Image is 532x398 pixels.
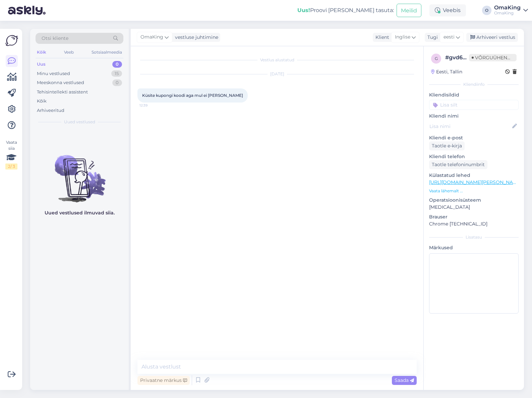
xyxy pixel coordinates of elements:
[429,197,481,203] font: Operatsioonisüsteem
[42,35,68,41] font: Otsi kliente
[92,50,122,55] font: Sotsiaalmeedia
[140,34,163,40] font: OmaKing
[475,55,527,61] font: Võrguühenduseta
[116,80,119,85] font: 0
[37,98,47,104] font: Kõik
[429,179,522,185] a: [URL][DOMAIN_NAME][PERSON_NAME]
[494,10,514,15] font: OmaKing
[260,57,294,62] font: Vestlus alustatud
[429,100,519,110] input: Lisa silt
[37,50,46,55] font: Kõik
[310,7,394,13] font: Proovi [PERSON_NAME] tasuta:
[115,71,119,76] font: 15
[429,172,470,178] font: Külastatud lehed
[397,4,421,17] button: Meilid
[429,123,511,130] input: Lisa nimi
[429,188,463,193] font: Vaata lähemalt ...
[429,214,448,220] font: Brauser
[270,71,284,76] font: [DATE]
[427,34,438,40] font: Tugi
[444,34,455,40] font: eesti
[463,82,485,87] font: Kliendiinfo
[6,140,17,151] font: Vaata siia
[432,161,485,168] font: Taotle telefoninumbrit
[494,4,521,11] font: OmaKing
[116,61,119,67] font: 0
[429,92,459,98] font: Kliendisildid
[37,89,88,94] font: Tehisintellekti assistent
[140,377,182,383] font: Privaatne märkus
[445,54,449,61] font: #
[37,80,84,85] font: Meeskonna vestlused
[429,221,487,227] font: Chrome [TECHNICAL_ID]
[5,34,18,47] img: Askly logo
[37,61,46,67] font: Uus
[449,54,476,61] font: gvd6qaz9
[432,143,462,149] font: Taotle e-kirja
[375,34,389,40] font: Klient
[476,34,515,40] font: Arhiveeri vestlus
[435,56,438,61] font: g
[485,8,488,13] font: O
[494,5,528,16] a: OmaKingOmaKing
[175,34,218,40] font: vestluse juhtimine
[30,143,129,203] img: Vestlusi pole
[436,69,462,75] font: Eesti, Tallin
[443,7,461,13] font: Veebis
[395,377,409,383] font: Saada
[37,108,64,113] font: Arhiveeritud
[8,164,10,169] font: 2
[429,135,463,141] font: Kliendi e-post
[429,153,465,159] font: Kliendi telefon
[395,34,410,40] font: Inglise
[429,113,459,119] font: Kliendi nimi
[139,103,147,108] font: 12:39
[45,210,115,216] font: Uued vestlused ilmuvad siia.
[10,164,15,169] font: / 3
[142,93,243,98] font: Küsite kupongi koodi aga mul ei [PERSON_NAME]
[429,245,453,251] font: Märkused
[297,7,310,13] font: Uus!
[64,119,95,124] font: Uued vestlused
[37,71,70,76] font: Minu vestlused
[466,235,482,240] font: Lisatasu
[64,50,74,55] font: Veeb
[401,7,417,14] font: Meilid
[429,204,470,210] font: [MEDICAL_DATA]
